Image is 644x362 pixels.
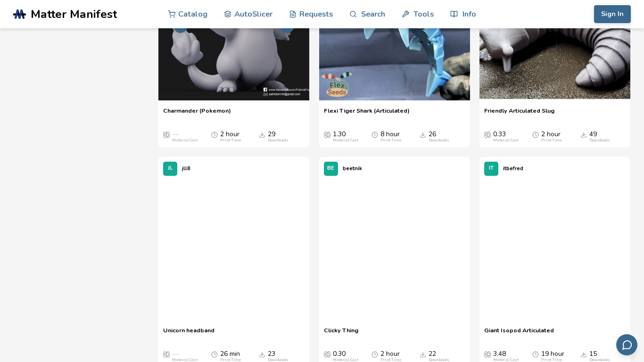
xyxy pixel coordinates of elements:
[616,334,637,355] button: Send feedback via email
[220,138,241,143] div: Print Time
[541,138,562,143] div: Print Time
[324,350,330,358] span: Average Cost
[163,327,215,341] a: Unicorn headband
[268,131,289,143] div: 29
[532,131,539,138] span: Average Print Time
[172,138,198,143] div: Material Cost
[343,164,362,173] p: beetnik
[429,138,449,143] div: Downloads
[594,5,631,23] button: Sign In
[589,131,610,143] div: 49
[333,138,358,143] div: Material Cost
[580,350,587,358] span: Downloads
[541,131,562,143] div: 2 hour
[324,107,410,121] a: Flexi Tiger Shark (Articulated)
[333,131,358,143] div: 1.30
[168,165,173,172] span: JL
[324,131,330,138] span: Average Cost
[268,138,289,143] div: Downloads
[220,131,241,143] div: 2 hour
[580,131,587,138] span: Downloads
[489,165,494,172] span: IT
[172,131,179,138] span: —
[163,350,170,358] span: Average Cost
[484,327,554,341] a: Giant Isopod Articulated
[372,131,378,138] span: Average Print Time
[163,107,231,121] a: Charmander (Pokemon)
[429,131,449,143] div: 26
[532,350,539,358] span: Average Print Time
[380,131,401,143] div: 8 hour
[372,350,378,358] span: Average Print Time
[503,164,523,173] p: itbefred
[493,131,519,143] div: 0.33
[493,138,519,143] div: Material Cost
[484,350,491,358] span: Average Cost
[484,131,491,138] span: Average Cost
[211,350,218,358] span: Average Print Time
[420,350,426,358] span: Downloads
[259,131,265,138] span: Downloads
[327,165,334,172] span: BE
[420,131,426,138] span: Downloads
[211,131,218,138] span: Average Print Time
[172,350,179,358] span: —
[324,327,358,341] a: Clicky Thing
[484,107,554,121] a: Friendly Articulated Slug
[259,350,265,358] span: Downloads
[380,138,401,143] div: Print Time
[31,8,117,21] span: Matter Manifest
[163,131,170,138] span: Average Cost
[589,138,610,143] div: Downloads
[182,164,190,173] p: jll8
